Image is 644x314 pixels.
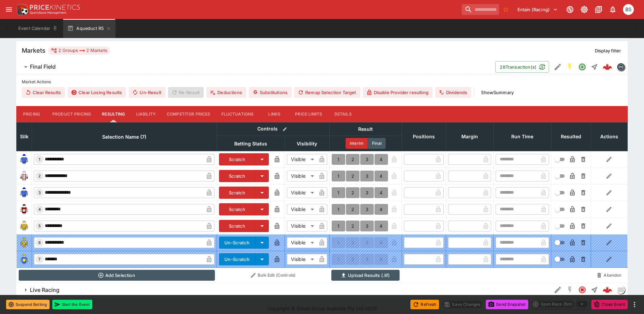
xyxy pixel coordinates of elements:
[219,153,255,165] button: Scratch
[131,106,161,122] button: Liability
[564,61,576,73] button: SGM Enabled
[591,45,625,56] button: Display filter
[360,221,374,231] button: 3
[217,122,330,136] th: Controls
[63,19,115,38] button: Aqueduct R5
[495,61,549,73] button: 28Transaction(s)
[289,140,325,148] span: Visibility
[15,3,29,16] img: PriceKinetics Logo
[603,62,612,72] div: 9066d00b-b63a-436b-98c5-df0e01d12550
[216,106,259,122] button: Fluctuations
[576,61,588,73] button: Open
[617,63,625,71] img: betmakers
[603,62,612,72] img: logo-cerberus--red.svg
[14,19,62,38] button: Event Calendar
[346,138,368,149] button: Interim
[51,47,107,55] div: 2 Groups 2 Markets
[30,63,56,70] h6: Final Field
[578,3,590,16] button: Toggle light/dark mode
[332,154,345,165] button: 1
[19,237,30,248] img: runner 6
[332,204,345,215] button: 1
[552,61,564,73] button: Edit Detail
[588,284,601,296] button: Straight
[19,254,30,265] img: runner 7
[287,254,316,265] div: Visible
[374,171,388,181] button: 4
[16,283,552,297] button: Live Racing
[513,4,562,15] button: Select Tenant
[219,170,255,182] button: Scratch
[19,270,215,281] button: Add Selection
[96,106,130,122] button: Resulting
[531,299,589,309] div: split button
[294,87,360,98] button: Remap Selection Target
[552,284,564,296] button: Edit Detail
[19,204,30,215] img: runner 4
[19,221,30,231] img: runner 5
[617,286,625,294] img: liveracing
[37,224,42,228] span: 5
[332,221,345,231] button: 1
[52,300,92,309] button: Start the Event
[37,157,42,162] span: 1
[368,138,386,149] button: Final
[591,300,628,309] button: Close Event
[219,253,255,265] button: Un-Scratch
[588,61,601,73] button: Straight
[360,171,374,181] button: 3
[22,47,45,54] h5: Markets
[410,300,439,309] button: Refresh
[280,125,289,134] button: Bulk edit
[374,221,388,231] button: 4
[37,174,42,178] span: 2
[360,154,374,165] button: 3
[374,187,388,198] button: 4
[47,106,96,122] button: Product Pricing
[259,106,290,122] button: Links
[287,204,316,215] div: Visible
[607,3,619,16] button: Notifications
[593,270,625,281] button: Abandon
[603,285,612,295] img: logo-cerberus--red.svg
[500,4,511,15] button: No Bookmarks
[37,257,42,262] span: 7
[374,204,388,215] button: 4
[168,87,204,98] span: Re-Result
[17,122,32,151] th: Silk
[129,87,165,98] button: Un-Result
[290,106,328,122] button: Price Limits
[287,237,316,248] div: Visible
[477,87,518,98] button: ShowSummary
[346,154,360,165] button: 2
[287,187,316,198] div: Visible
[249,87,292,98] button: Substitutions
[592,3,605,16] button: Documentation
[329,122,402,136] th: Result
[446,122,493,151] th: Margin
[30,11,67,14] img: Sportsbook Management
[30,286,59,294] h6: Live Racing
[206,87,246,98] button: Deductions
[374,154,388,165] button: 4
[227,140,275,148] span: Betting Status
[161,106,216,122] button: Competitor Prices
[462,4,499,15] input: search
[617,286,625,294] div: liveracing
[19,187,30,198] img: runner 3
[621,2,636,17] button: Brendan Scoble
[219,237,255,249] button: Un-Scratch
[219,270,328,281] button: Bulk Edit (Controls)
[346,221,360,231] button: 2
[346,171,360,181] button: 2
[219,220,255,232] button: Scratch
[219,203,255,215] button: Scratch
[591,122,627,151] th: Actions
[360,187,374,198] button: 3
[603,285,612,295] div: a6087ad1-0ede-4511-aeab-dc4675383257
[601,60,614,74] a: 9066d00b-b63a-436b-98c5-df0e01d12550
[95,133,154,141] span: Selection Name (7)
[564,284,576,296] button: SGM Disabled
[30,5,80,10] img: PriceKinetics
[22,77,622,87] label: Market Actions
